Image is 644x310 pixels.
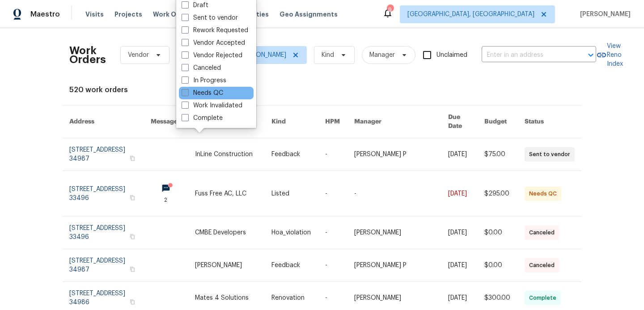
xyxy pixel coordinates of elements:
[369,51,395,59] span: Manager
[264,106,318,138] th: Kind
[188,249,264,282] td: [PERSON_NAME]
[517,106,582,138] th: Status
[239,51,286,59] span: [PERSON_NAME]
[62,106,144,138] th: Address
[144,106,188,138] th: Messages
[477,106,517,138] th: Budget
[128,51,149,59] span: Vendor
[318,217,347,249] td: -
[182,101,242,110] label: Work Invalidated
[585,49,597,61] button: Open
[153,10,194,19] span: Work Orders
[182,1,208,10] label: Draft
[318,138,347,171] td: -
[347,106,441,138] th: Manager
[128,154,136,162] button: Copy Address
[30,10,60,19] span: Maestro
[69,46,106,64] h2: Work Orders
[322,51,334,59] span: Kind
[182,64,221,72] label: Canceled
[182,89,223,98] label: Needs QC
[347,138,441,171] td: [PERSON_NAME] P
[264,249,318,282] td: Feedback
[407,10,534,19] span: [GEOGRAPHIC_DATA], [GEOGRAPHIC_DATA]
[188,138,264,171] td: InLine Construction
[182,51,242,60] label: Vendor Rejected
[318,171,347,217] td: -
[128,298,136,306] button: Copy Address
[69,85,575,94] div: 520 work orders
[576,10,631,19] span: [PERSON_NAME]
[264,138,318,171] td: Feedback
[182,114,223,123] label: Complete
[318,249,347,282] td: -
[182,38,245,47] label: Vendor Accepted
[128,194,136,202] button: Copy Address
[182,26,248,35] label: Rework Requested
[436,51,467,60] span: Unclaimed
[264,171,318,217] td: Listed
[596,42,623,68] a: View Reno Index
[347,171,441,217] td: -
[482,48,571,62] input: Enter in an address
[128,233,136,241] button: Copy Address
[188,171,264,217] td: Fuss Free AC, LLC
[318,106,347,138] th: HPM
[264,217,318,249] td: Hoa_violation
[280,10,338,19] span: Geo Assignments
[182,76,226,85] label: In Progress
[347,217,441,249] td: [PERSON_NAME]
[182,13,238,22] label: Sent to vendor
[188,217,264,249] td: CMBE Developers
[85,10,104,19] span: Visits
[114,10,142,19] span: Projects
[441,106,477,138] th: Due Date
[387,5,393,14] div: 9
[128,265,136,273] button: Copy Address
[347,249,441,282] td: [PERSON_NAME] P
